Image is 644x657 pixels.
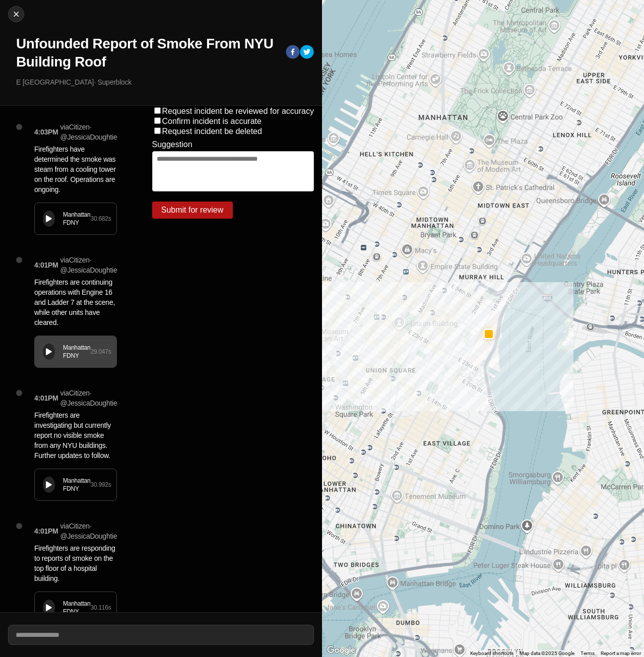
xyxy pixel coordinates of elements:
[152,202,233,219] button: Submit for review
[63,477,90,493] div: Manhattan FDNY
[63,600,90,616] div: Manhattan FDNY
[16,77,314,87] p: E [GEOGRAPHIC_DATA] · Superblock
[90,481,111,489] div: 30.992 s
[286,45,300,61] button: facebook
[520,650,574,656] span: Map data ©2025 Google
[34,144,117,194] p: Firefighters have determined the smoke was steam from a cooling tower on the roof. Operations are...
[162,107,314,115] label: Request incident be reviewed for accuracy
[90,604,111,612] div: 30.116 s
[325,644,358,657] a: Open this area in Google Maps (opens a new window)
[34,127,58,137] p: 4:03PM
[601,650,641,656] a: Report a map error
[470,650,513,657] button: Keyboard shortcuts
[34,260,58,270] p: 4:01PM
[90,348,111,356] div: 29.047 s
[63,344,90,360] div: Manhattan FDNY
[152,140,192,149] label: Suggestion
[34,393,58,403] p: 4:01PM
[63,211,90,227] div: Manhattan FDNY
[11,9,21,19] img: cancel
[60,122,117,142] p: via Citizen · @ JessicaDoughtie
[300,45,314,61] button: twitter
[581,650,595,656] a: Terms (opens in new tab)
[8,6,24,22] button: cancel
[60,255,117,275] p: via Citizen · @ JessicaDoughtie
[34,526,58,536] p: 4:01PM
[60,521,117,541] p: via Citizen · @ JessicaDoughtie
[162,127,262,136] label: Request incident be deleted
[34,543,117,583] p: Firefighters are responding to reports of smoke on the top floor of a hospital building.
[90,215,111,223] div: 30.682 s
[60,388,117,408] p: via Citizen · @ JessicaDoughtie
[34,277,117,327] p: Firefighters are continuing operations with Engine 16 and Ladder 7 at the scene, while other unit...
[162,117,262,125] label: Confirm incident is accurate
[34,410,117,461] p: Firefighters are investigating but currently report no visible smoke from any NYU buildings. Furt...
[325,644,358,657] img: Google
[16,35,278,71] h1: Unfounded Report of Smoke From NYU Building Roof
